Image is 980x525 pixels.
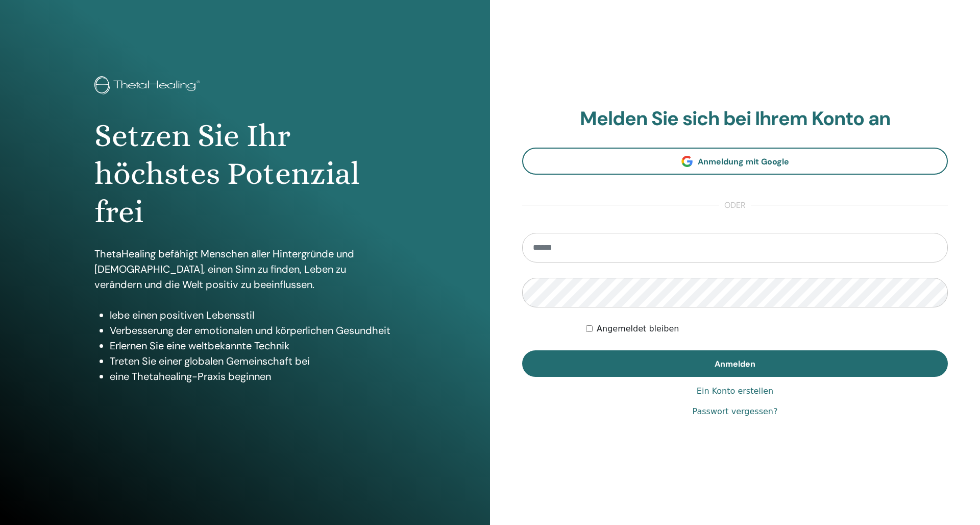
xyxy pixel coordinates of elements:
[693,405,778,418] a: Passwort vergessen?
[110,323,396,338] li: Verbesserung der emotionalen und körperlichen Gesundheit
[597,323,679,335] label: Angemeldet bleiben
[94,246,396,292] p: ThetaHealing befähigt Menschen aller Hintergründe und [DEMOGRAPHIC_DATA], einen Sinn zu finden, L...
[715,359,755,369] span: Anmelden
[697,385,773,397] a: Ein Konto erstellen
[586,323,948,335] div: Keep me authenticated indefinitely or until I manually logout
[110,353,396,369] li: Treten Sie einer globalen Gemeinschaft bei
[110,338,396,353] li: Erlernen Sie eine weltbekannte Technik
[110,307,396,323] li: lebe einen positiven Lebensstil
[522,148,948,175] a: Anmeldung mit Google
[698,156,789,167] span: Anmeldung mit Google
[110,369,396,384] li: eine Thetahealing-Praxis beginnen
[522,350,948,377] button: Anmelden
[94,117,396,231] h1: Setzen Sie Ihr höchstes Potenzial frei
[719,199,751,211] span: oder
[522,107,948,131] h2: Melden Sie sich bei Ihrem Konto an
